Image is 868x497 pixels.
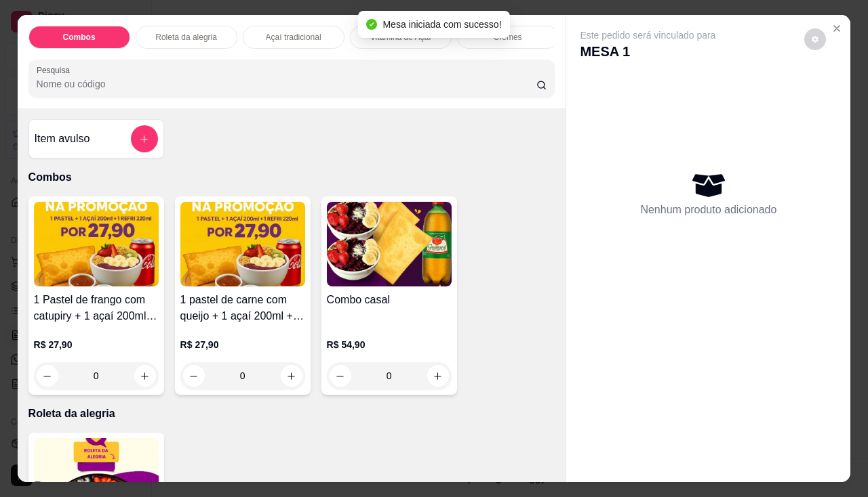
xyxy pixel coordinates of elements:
img: product-image [180,202,305,286]
p: MESA 1 [580,42,715,61]
p: Nenhum produto adicionado [640,202,776,218]
p: R$ 27,90 [180,338,305,351]
p: R$ 27,90 [34,338,159,351]
h4: 1 Pastel de frango com catupiry + 1 açaí 200ml + 1 refri lata 220ml [34,292,159,324]
img: product-image [327,202,452,286]
input: Pesquisa [37,77,536,91]
h4: Combo casal [327,292,452,308]
p: Roleta da alegria [155,32,217,43]
h4: Item avulso [35,131,90,147]
p: Cremes [494,32,522,43]
label: Pesquisa [37,64,75,76]
p: Roleta da alegria [28,406,555,422]
button: Close [826,18,848,39]
p: Combos [28,169,555,186]
h4: 1 pastel de carne com queijo + 1 açaí 200ml + 1 refri lata 220ml [180,292,305,324]
p: Açaí tradicional [266,32,321,43]
p: R$ 54,90 [327,338,452,351]
span: Mesa iniciada com sucesso! [382,19,501,30]
img: product-image [34,202,159,286]
p: Combos [63,32,96,43]
button: add-separate-item [131,125,158,152]
span: check-circle [366,19,377,30]
p: Este pedido será vinculado para [580,28,715,42]
button: decrease-product-quantity [804,28,826,50]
